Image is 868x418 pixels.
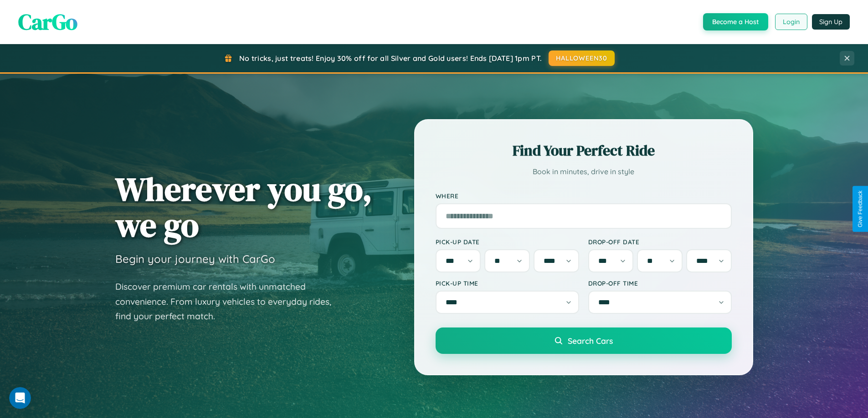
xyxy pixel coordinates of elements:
[775,14,807,30] button: Login
[115,279,343,324] p: Discover premium car rentals with unmatched convenience. From luxury vehicles to everyday rides, ...
[857,191,863,227] div: Give Feedback
[549,50,615,66] button: HALLOWEEN30
[115,252,275,266] h3: Begin your journey with CarGo
[436,192,732,200] label: Where
[588,279,732,287] label: Drop-off Time
[436,238,579,246] label: Pick-up Date
[812,14,850,30] button: Sign Up
[436,279,579,287] label: Pick-up Time
[9,387,31,409] iframe: Intercom live chat
[18,7,77,37] span: CarGo
[436,141,732,161] h2: Find Your Perfect Ride
[436,327,732,354] button: Search Cars
[239,54,542,63] span: No tricks, just treats! Enjoy 30% off for all Silver and Gold users! Ends [DATE] 1pm PT.
[588,238,732,246] label: Drop-off Date
[703,13,768,30] button: Become a Host
[436,165,732,178] p: Book in minutes, drive in style
[568,336,613,346] span: Search Cars
[115,171,372,243] h1: Wherever you go, we go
